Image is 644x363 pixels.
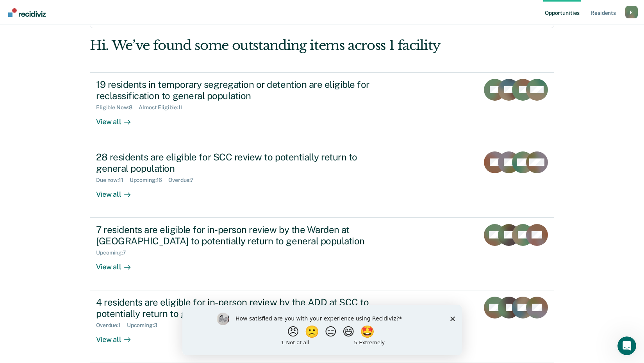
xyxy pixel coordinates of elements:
[96,177,130,183] div: Due now : 11
[96,111,140,126] div: View all
[90,218,554,290] a: 7 residents are eligible for in-person review by the Warden at [GEOGRAPHIC_DATA] to potentially r...
[96,151,370,174] div: 28 residents are eligible for SCC review to potentially return to general population
[617,336,636,355] iframe: Intercom live chat
[130,177,169,183] div: Upcoming : 16
[96,329,140,344] div: View all
[96,256,140,271] div: View all
[182,305,462,355] iframe: Survey by Kim from Recidiviz
[90,72,554,145] a: 19 residents in temporary segregation or detention are eligible for reclassification to general p...
[625,6,638,18] div: R
[96,183,140,199] div: View all
[96,79,370,101] div: 19 residents in temporary segregation or detention are eligible for reclassification to general p...
[90,37,461,53] div: Hi. We’ve found some outstanding items across 1 facility
[96,297,370,319] div: 4 residents are eligible for in-person review by the ADD at SCC to potentially return to general ...
[8,8,46,17] img: Recidiviz
[90,145,554,218] a: 28 residents are eligible for SCC review to potentially return to general populationDue now:11Upc...
[139,104,189,111] div: Almost Eligible : 11
[90,290,554,363] a: 4 residents are eligible for in-person review by the ADD at SCC to potentially return to general ...
[96,104,139,111] div: Eligible Now : 8
[168,177,200,183] div: Overdue : 7
[96,249,132,256] div: Upcoming : 7
[127,322,164,329] div: Upcoming : 3
[96,224,370,247] div: 7 residents are eligible for in-person review by the Warden at [GEOGRAPHIC_DATA] to potentially r...
[625,6,638,18] button: Profile dropdown button
[96,322,127,329] div: Overdue : 1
